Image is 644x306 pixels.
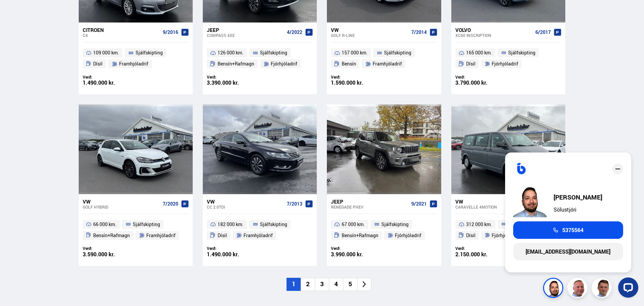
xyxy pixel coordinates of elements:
[455,246,508,251] div: Verð:
[218,220,243,228] span: 182 000 km.
[207,80,260,86] div: 3.390.000 kr.
[613,275,641,303] iframe: LiveChat chat widget
[83,80,136,86] div: 1.490.000 kr.
[331,75,384,80] div: Verð:
[207,199,284,205] div: VW
[207,252,260,257] div: 1.490.000 kr.
[331,80,384,86] div: 1.590.000 kr.
[79,23,193,94] a: Citroen C4 9/2016 109 000 km. Sjálfskipting Dísil Framhjóladrif Verð: 1.490.000 kr.
[287,278,301,291] li: 1
[455,33,533,38] div: XC60 INSCRIPTION
[218,49,243,57] span: 126 000 km.
[593,279,613,299] img: FbJEzSuNWCJXmdc-.webp
[163,30,178,35] span: 9/2016
[207,27,284,33] div: Jeep
[83,75,136,80] div: Verð:
[119,60,148,68] span: Framhjóladrif
[287,201,302,207] span: 7/2013
[260,220,287,228] span: Sjálfskipting
[466,60,476,68] span: Dísil
[93,60,103,68] span: Dísil
[612,164,623,174] div: close
[342,49,368,57] span: 157 000 km.
[554,194,602,201] div: [PERSON_NAME]
[83,246,136,251] div: Verð:
[207,205,284,209] div: CC 2.0TDI
[343,278,357,291] li: 5
[203,23,317,94] a: Jeep Compass 4XE 4/2022 126 000 km. Sjálfskipting Bensín+Rafmagn Fjórhjóladrif Verð: 3.390.000 kr.
[83,33,160,38] div: C4
[373,60,402,68] span: Framhjóladrif
[455,199,533,205] div: VW
[466,49,492,57] span: 165 000 km.
[79,194,193,266] a: VW Golf HYBRID 7/2020 66 000 km. Sjálfskipting Bensín+Rafmagn Framhjóladrif Verð: 3.590.000 kr.
[455,252,508,257] div: 2.150.000 kr.
[455,75,508,80] div: Verð:
[544,279,564,299] img: nhp88E3Fdnt1Opn2.png
[243,231,273,239] span: Framhjóladrif
[411,201,427,207] span: 9/2021
[395,231,421,239] span: Fjórhjóladrif
[492,231,518,239] span: Fjórhjóladrif
[568,279,589,299] img: siFngHWaQ9KaOqBr.png
[466,220,492,228] span: 312 000 km.
[331,33,408,38] div: Golf R-LINE
[451,194,565,266] a: VW Caravelle 4MOTION 5/2013 312 000 km. Beinskipting Dísil Fjórhjóladrif Verð: 2.150.000 kr.
[93,220,116,228] span: 66 000 km.
[163,201,178,207] span: 7/2020
[327,194,441,266] a: Jeep Renegade PHEV 9/2021 67 000 km. Sjálfskipting Bensín+Rafmagn Fjórhjóladrif Verð: 3.990.000 kr.
[331,252,384,257] div: 3.990.000 kr.
[331,27,408,33] div: VW
[207,75,260,80] div: Verð:
[342,60,356,68] span: Bensín
[207,246,260,251] div: Verð:
[554,207,602,213] div: Sölustjóri
[381,220,409,228] span: Sjálfskipting
[342,231,378,239] span: Bensín+Rafmagn
[411,30,427,35] span: 7/2014
[218,60,254,68] span: Bensín+Rafmagn
[535,30,551,35] span: 6/2017
[513,184,547,217] img: nhp88E3Fdnt1Opn2.png
[93,49,119,57] span: 109 000 km.
[133,220,160,228] span: Sjálfskipting
[271,60,297,68] span: Fjórhjóladrif
[83,205,160,209] div: Golf HYBRID
[513,221,623,239] a: 5375564
[136,49,163,57] span: Sjálfskipting
[384,49,411,57] span: Sjálfskipting
[331,205,408,209] div: Renegade PHEV
[93,231,130,239] span: Bensín+Rafmagn
[329,278,343,291] li: 4
[218,231,227,239] span: Dísil
[455,205,533,209] div: Caravelle 4MOTION
[83,199,160,205] div: VW
[327,23,441,94] a: VW Golf R-LINE 7/2014 157 000 km. Sjálfskipting Bensín Framhjóladrif Verð: 1.590.000 kr.
[287,30,302,35] span: 4/2022
[492,60,518,68] span: Fjórhjóladrif
[146,231,176,239] span: Framhjóladrif
[83,27,160,33] div: Citroen
[315,278,329,291] li: 3
[342,220,365,228] span: 67 000 km.
[455,80,508,86] div: 3.790.000 kr.
[466,231,476,239] span: Dísil
[508,49,535,57] span: Sjálfskipting
[331,246,384,251] div: Verð:
[203,194,317,266] a: VW CC 2.0TDI 7/2013 182 000 km. Sjálfskipting Dísil Framhjóladrif Verð: 1.490.000 kr.
[455,27,533,33] div: Volvo
[562,227,583,233] span: 5375564
[260,49,287,57] span: Sjálfskipting
[207,33,284,38] div: Compass 4XE
[513,243,623,260] a: [EMAIL_ADDRESS][DOMAIN_NAME]
[301,278,315,291] li: 2
[83,252,136,257] div: 3.590.000 kr.
[451,23,565,94] a: Volvo XC60 INSCRIPTION 6/2017 165 000 km. Sjálfskipting Dísil Fjórhjóladrif Verð: 3.790.000 kr.
[331,199,408,205] div: Jeep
